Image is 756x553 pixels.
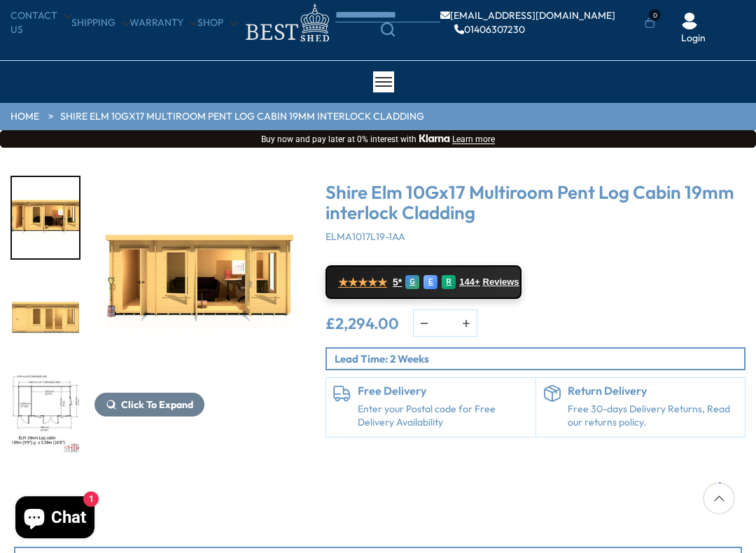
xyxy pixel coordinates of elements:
a: HOME [10,110,39,124]
a: 0 [645,16,655,30]
a: [EMAIL_ADDRESS][DOMAIN_NAME] [440,10,615,20]
h6: Free Delivery [358,385,528,398]
ins: £2,294.00 [325,316,399,331]
a: Enter your Postal code for Free Delivery Availability [358,402,528,430]
span: 0 [649,9,661,21]
p: Lead Time: 2 Weeks [335,351,744,366]
span: Reviews [483,276,519,288]
h6: Return Delivery [568,385,738,398]
div: G [405,275,419,289]
img: Elm2990x50909_9x16_8000_578f2222-942b-4b45-bcfa-3677885ef887_200x200.jpg [12,275,79,356]
span: ★★★★★ [338,276,387,289]
img: Shire Elm 10Gx17 Multiroom Pent Log Cabin 19mm interlock Cladding - Best Shed [94,176,304,386]
a: Shire Elm 10Gx17 Multiroom Pent Log Cabin 19mm interlock Cladding [60,110,424,124]
a: Warranty [129,16,197,30]
div: E [423,275,437,289]
inbox-online-store-chat: Shopify online store chat [11,496,99,542]
button: Click To Expand [94,393,204,416]
a: ★★★★★ 5* G E R 144+ Reviews [325,265,521,299]
div: R [442,275,456,289]
span: Click To Expand [121,398,193,411]
img: Elm2990x50909_9x16_8PLAN_fa07f756-2e9b-4080-86e3-fc095bf7bbd6_200x200.jpg [12,373,79,454]
a: Search [335,22,440,36]
div: 2 / 10 [10,274,80,358]
div: 1 / 10 [10,176,80,260]
a: 01406307230 [454,24,525,34]
img: Elm2990x50909_9x16_8000LIFESTYLE_ebb03b52-3ad0-433a-96f0-8190fa0c79cb_200x200.jpg [12,177,79,258]
div: 1 / 10 [94,176,304,456]
a: CONTACT US [10,9,71,36]
a: Shop [197,16,237,30]
h3: Shire Elm 10Gx17 Multiroom Pent Log Cabin 19mm interlock Cladding [325,183,745,223]
a: Shipping [71,16,129,30]
span: ELMA1017L19-1AA [325,230,405,243]
div: 3 / 10 [10,372,80,456]
a: Login [681,31,706,45]
p: Free 30-days Delivery Returns, Read our returns policy. [568,402,738,430]
span: 144+ [459,276,479,288]
img: User Icon [681,13,698,29]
